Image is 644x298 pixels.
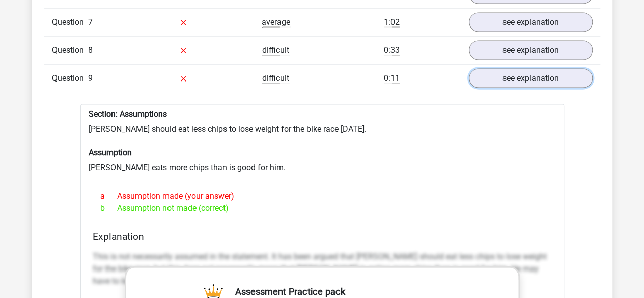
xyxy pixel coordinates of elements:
span: Question [52,16,88,29]
h6: Assumption [89,148,556,157]
div: Assumption made (your answer) [93,190,552,202]
span: a [100,190,117,202]
span: 0:11 [384,73,400,84]
span: 9 [88,73,93,83]
span: difficult [262,73,289,84]
span: 1:02 [384,17,400,28]
p: This is not necessarily assumed in the statement. It has been argued that [PERSON_NAME] should ea... [93,251,552,287]
a: see explanation [469,13,593,32]
span: Question [52,44,88,57]
span: 7 [88,17,93,27]
span: Question [52,72,88,85]
h4: Explanation [93,231,552,242]
span: average [262,17,290,28]
a: see explanation [469,41,593,60]
div: Assumption not made (correct) [93,202,552,214]
a: see explanation [469,69,593,88]
span: difficult [262,45,289,56]
span: b [100,202,117,214]
span: 8 [88,45,93,55]
h6: Section: Assumptions [89,109,556,119]
span: 0:33 [384,45,400,56]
